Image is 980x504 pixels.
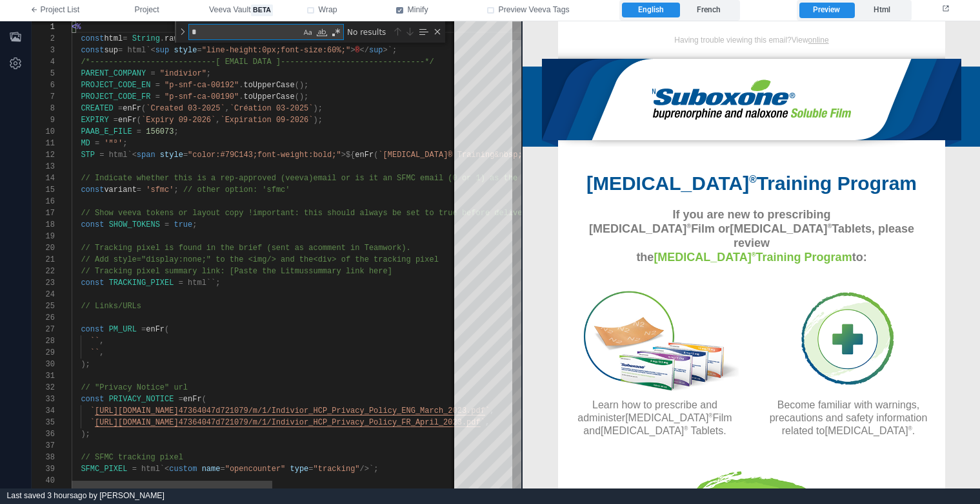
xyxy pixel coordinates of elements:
span: enFr [355,151,374,160]
span: . [239,81,243,90]
div: 2 [32,33,55,45]
span: ; [123,139,127,148]
span: , [99,348,104,357]
span: , [225,104,230,113]
span: PAAB_E_FILE [81,127,132,136]
div: 9 [32,114,55,126]
span: MD [81,139,90,148]
span: >`; [383,46,397,55]
div: 4 [32,56,55,68]
span: _April_2023.pdf [411,418,481,427]
span: "line-height:0px;font-size:60%;" [202,46,350,55]
span: ; [179,34,183,43]
span: `[MEDICAL_DATA]® Training&nbsp;Program` [378,151,559,160]
span: `Création 03-2025` [230,104,314,113]
span: STP [81,151,95,160]
span: 'sfmc' [146,185,174,194]
div: Use Regular Expression (⌥⌘R) [330,26,343,39]
div: 18 [32,219,55,231]
span: = [179,395,183,404]
span: html [104,34,123,43]
span: toUpperCase [243,92,294,101]
span: <% [72,23,81,32]
div: 30 [32,359,55,370]
span: TRACKING_PIXEL [109,278,174,288]
span: const [81,278,104,288]
span: Project [135,5,159,16]
div: 15 [32,184,55,196]
span: 'ᴹᴰ' [104,139,123,148]
textarea: Find [189,25,301,39]
div: Close (Escape) [432,26,443,37]
span: raw [165,34,179,43]
span: = [118,104,123,113]
span: // Show veeva tokens or layout copy !important: th [81,209,313,218]
span: , [99,337,104,346]
div: 29 [32,347,55,359]
span: 47364047d721079/m/1/Indivior_HCP_Privacy_Policy_EN [179,406,411,415]
span: (); [295,92,309,101]
span: ------------------------*/ [313,58,434,67]
span: // Tracking pixel summary link: [Paste the Litmus [81,267,308,276]
div: 22 [32,266,55,277]
div: 19 [32,231,55,242]
span: email or is it an SFMC email (0 or 1) as the inde [313,174,541,183]
span: // Links/URLs [81,302,141,311]
span: />`; [360,465,379,474]
span: ); [81,360,90,369]
div: Previous Match (⇧Enter) [392,26,403,37]
span: // other option: 'sfmc' [183,185,290,194]
span: [URL][DOMAIN_NAME] [95,406,179,415]
label: French [680,3,737,18]
span: = [137,127,141,136]
span: PM_URL [109,325,137,334]
span: const [81,220,104,229]
span: // Indicate whether this is a rep-approved (veeva) [81,174,313,183]
div: Match Case (⌥⌘C) [301,26,314,39]
span: ); [314,116,323,125]
span: = [197,46,201,55]
span: const [81,46,104,55]
div: 34 [32,405,55,417]
span: comment in Teamwork). [313,244,410,253]
span: , [215,116,220,125]
div: 21 [32,254,55,266]
div: 27 [32,324,55,335]
span: ` [90,406,95,415]
label: English [622,3,679,18]
span: = [95,139,99,148]
span: Veeva Vault [209,5,273,16]
span: ( [137,116,141,125]
span: true [174,220,192,229]
div: Next Match (Enter) [405,26,415,37]
span: is should always be set to true before delivering/ [313,209,545,218]
div: Toggle Replace [177,21,188,43]
span: = [141,325,146,334]
span: `Expiry 09-2026` [141,116,215,125]
span: ( [202,395,206,404]
span: enFr [123,104,141,113]
div: 7 [32,91,55,103]
span: PROJECT_CODE_FR [81,92,150,101]
span: PROJECT_CODE_EN [81,81,150,90]
div: 10 [32,126,55,138]
span: enFr [118,116,137,125]
span: = [155,92,160,101]
div: 28 [32,335,55,347]
span: EXPIRY [81,116,108,125]
span: sup [155,46,170,55]
span: = [118,46,123,55]
div: 6 [32,79,55,91]
span: 156073 [146,127,174,136]
div: 24 [32,289,55,300]
span: custom [169,465,197,474]
span: type [290,465,309,474]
